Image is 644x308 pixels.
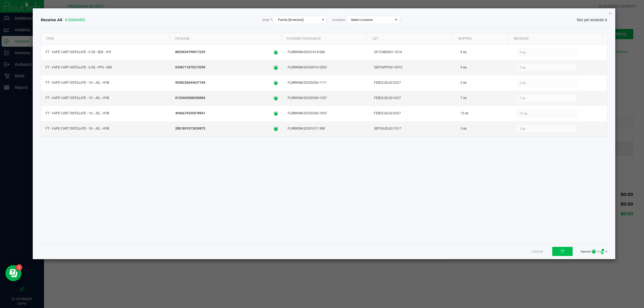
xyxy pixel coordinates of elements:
div: FLSRWGM-20241014-084 [286,48,366,56]
span: Receive All [41,17,62,23]
span: Number of Cannabis barcodes either fully or partially rejected [591,249,597,254]
span: NO DATA FOUND [346,16,400,24]
span: Select Location [351,18,373,22]
span: Rejected: : 0 : 0 [581,249,607,254]
div: 5 ea [459,64,509,71]
div: 2 ea [459,79,509,87]
div: FT - VAPE CART DISTILLATE - 1G - JEL - HYB [44,79,167,87]
div: FT - VAPE CART DISTILLATE - 0.5G - BZK - HYI [44,48,167,56]
div: Received [513,35,601,42]
div: Flourish Package ID [286,35,365,42]
div: FT - VAPE CART DISTILLATE - 1G - JEL - HYB [44,109,167,117]
span: 9558226644637184 [175,80,205,85]
a: Flourish Package IDSortable [286,35,365,42]
span: # 00004492 [65,17,85,23]
span: Area [262,17,272,22]
a: PackageSortable [174,35,279,42]
div: 7 ea [459,94,509,102]
div: Lot [371,35,451,42]
button: Cancel [532,249,543,254]
div: FEB25JEL02-0227 [373,94,453,102]
div: 12 ea [459,109,509,117]
div: FLSRWGM-20241017-388 [286,125,366,133]
div: FLSRWGM-20250306-1093 [286,109,366,117]
span: 0122602068258584 [175,96,205,101]
div: 9 ea [459,48,509,56]
span: 4946679355978961 [175,111,205,116]
a: ItemSortable [45,35,168,42]
div: FLSRWGM-20250306-1257 [286,94,366,102]
span: Pantry [Inventory] [278,18,303,22]
span: Not yet received: 6 [577,17,607,23]
div: SEP24PPU01-0910 [373,64,453,71]
div: FT - VAPE CART DISTILLATE - 1G - JEL - HYB [44,94,167,102]
span: 0348711875219290 [175,65,205,70]
div: FT - VAPE CART DISTILLATE - 1G - JEL - HYB [44,125,167,133]
div: FT - VAPE CART DISTILLATE - 0.5G - PPU - IND [44,64,167,71]
div: FLSRWGM-20240910-2003 [286,64,366,71]
div: FLSRWGM-20250306-1111 [286,79,366,87]
iframe: Resource center [5,265,21,281]
span: 8829034790917229 [175,50,205,55]
div: OCT24BZK01-1014 [373,48,453,56]
div: FEB25JEL02-0227 [373,79,453,87]
span: Number of Delivery Device barcodes either fully or partially rejected [599,249,605,254]
button: Close [609,10,612,16]
div: SEP24JEL02-1017 [373,125,453,133]
span: 2851891013039875 [175,126,205,131]
div: Shipped [457,35,506,42]
div: 3 ea [459,125,509,133]
a: LotSortable [371,35,451,42]
a: ShippedSortable [457,35,506,42]
div: Package [174,35,279,42]
div: FEB25JEL02-0227 [373,109,453,117]
span: Location [332,17,345,22]
iframe: Resource center unread badge [16,264,22,271]
a: ReceivedSortable [513,35,601,42]
div: Item [45,35,168,42]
